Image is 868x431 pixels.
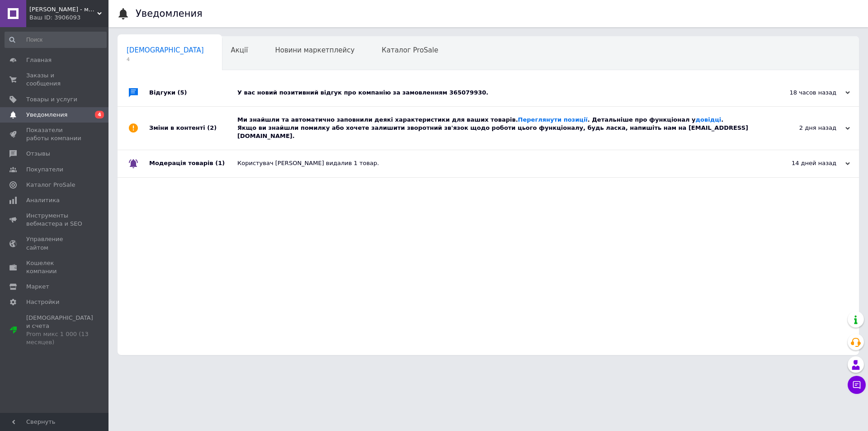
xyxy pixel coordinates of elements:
[149,107,237,150] div: Зміни в контенті
[215,160,225,166] span: (1)
[26,150,50,158] span: Отзывы
[26,166,63,174] span: Покупатели
[26,298,59,306] span: Настройки
[231,46,248,54] span: Акції
[29,5,97,14] span: Madlena - магазин женской одежды
[237,159,759,167] div: Користувач [PERSON_NAME] видалив 1 товар.
[127,46,204,54] span: [DEMOGRAPHIC_DATA]
[759,124,850,132] div: 2 дня назад
[26,181,75,189] span: Каталог ProSale
[26,111,67,119] span: Уведомления
[275,46,354,54] span: Новини маркетплейсу
[26,330,93,346] div: Prom микс 1 000 (13 месяцев)
[26,235,84,251] span: Управление сайтом
[696,116,722,123] a: довідці
[26,56,52,64] span: Главная
[127,56,204,63] span: 4
[26,212,84,228] span: Инструменты вебмастера и SEO
[149,150,237,177] div: Модерація товарів
[518,116,588,123] a: Переглянути позиції
[237,89,759,97] div: У вас новий позитивний відгук про компанію за замовленням 365079930.
[26,95,77,104] span: Товары и услуги
[759,89,850,97] div: 18 часов назад
[26,259,84,275] span: Кошелек компании
[26,196,60,204] span: Аналитика
[26,283,49,291] span: Маркет
[207,124,217,131] span: (2)
[237,116,759,141] div: Ми знайшли та автоматично заповнили деякі характеристики для ваших товарів. . Детальніше про функ...
[5,32,107,48] input: Поиск
[26,126,84,142] span: Показатели работы компании
[95,111,104,118] span: 4
[178,89,187,96] span: (5)
[26,314,93,347] span: [DEMOGRAPHIC_DATA] и счета
[149,79,237,106] div: Відгуки
[848,376,866,394] button: Чат с покупателем
[29,14,108,22] div: Ваш ID: 3906093
[382,46,438,54] span: Каталог ProSale
[136,8,203,19] h1: Уведомления
[759,159,850,167] div: 14 дней назад
[26,71,84,88] span: Заказы и сообщения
